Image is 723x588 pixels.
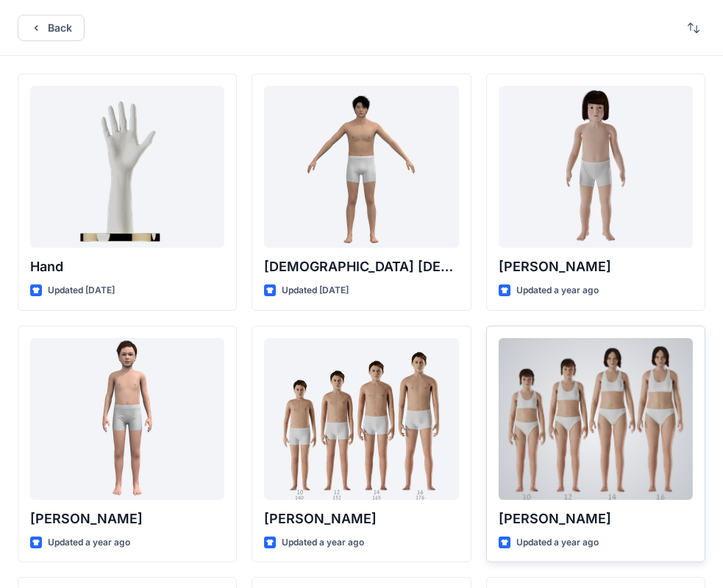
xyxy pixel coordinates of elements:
[264,86,458,248] a: Male Asian
[48,283,115,298] p: Updated [DATE]
[516,535,599,551] p: Updated a year ago
[282,535,364,551] p: Updated a year ago
[30,257,224,277] p: Hand
[499,338,693,500] a: Brenda
[264,257,458,277] p: [DEMOGRAPHIC_DATA] [DEMOGRAPHIC_DATA]
[499,86,693,248] a: Charlie
[30,338,224,500] a: Emil
[30,86,224,248] a: Hand
[499,509,693,529] p: [PERSON_NAME]
[30,509,224,529] p: [PERSON_NAME]
[282,283,349,298] p: Updated [DATE]
[264,338,458,500] a: Brandon
[48,535,130,551] p: Updated a year ago
[516,283,599,298] p: Updated a year ago
[18,15,85,41] button: Back
[264,509,458,529] p: [PERSON_NAME]
[499,257,693,277] p: [PERSON_NAME]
